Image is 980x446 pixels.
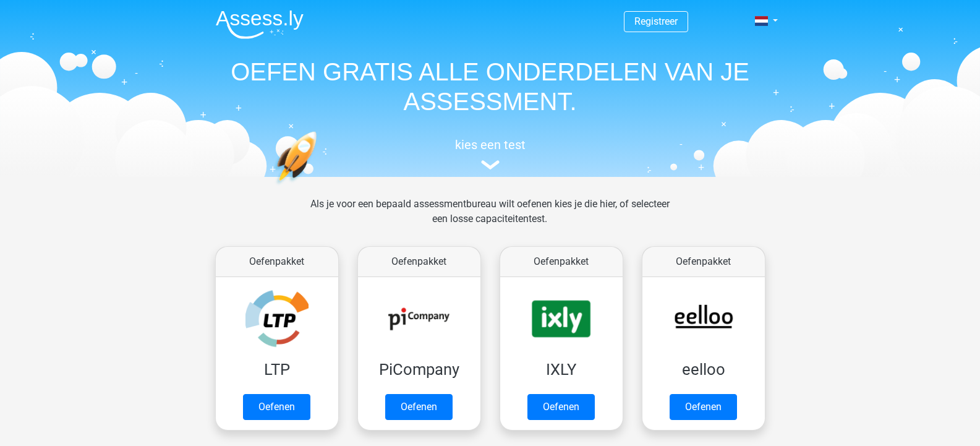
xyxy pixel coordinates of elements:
h5: kies een test [206,137,775,152]
a: Oefenen [670,394,737,420]
img: Assessly [216,10,304,39]
a: Oefenen [243,394,310,420]
img: oefenen [274,131,365,243]
a: Oefenen [527,394,595,420]
img: assessment [481,160,500,169]
a: kies een test [206,137,775,170]
a: Oefenen [385,394,453,420]
a: Registreer [634,15,678,27]
div: Als je voor een bepaald assessmentbureau wilt oefenen kies je die hier, of selecteer een losse ca... [300,197,680,241]
h1: OEFEN GRATIS ALLE ONDERDELEN VAN JE ASSESSMENT. [206,57,775,116]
